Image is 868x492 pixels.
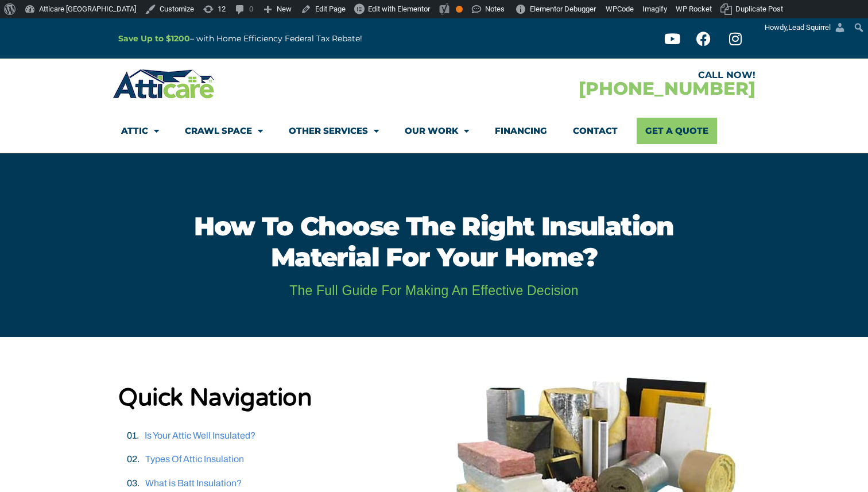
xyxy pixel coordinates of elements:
nav: Menu [121,118,747,144]
h1: How to Choose the right insulation material for your home? [157,211,712,273]
a: Our Work [405,118,469,144]
a: Types Of Attic Insulation [145,454,244,464]
a: Financing [495,118,547,144]
a: Crawl Space [185,118,263,144]
a: Howdy, [761,18,850,37]
h2: The full guide for making an effective decision [99,284,769,297]
span: Edit with Elementor [368,5,430,13]
div: CALL NOW! [434,71,755,80]
a: Save Up to $1200 [118,33,190,44]
span: Lead Squirrel [788,23,831,32]
div: OK [456,6,463,13]
strong: Quick Navigation​ [118,383,312,412]
a: What is Batt Insulation? [145,478,242,488]
p: – with Home Efficiency Federal Tax Rebate! [118,32,490,45]
a: Other Services [289,118,379,144]
a: Attic [121,118,159,144]
a: Get A Quote [637,118,717,144]
a: Contact [573,118,618,144]
a: Is Your Attic Well Insulated? [145,431,255,440]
